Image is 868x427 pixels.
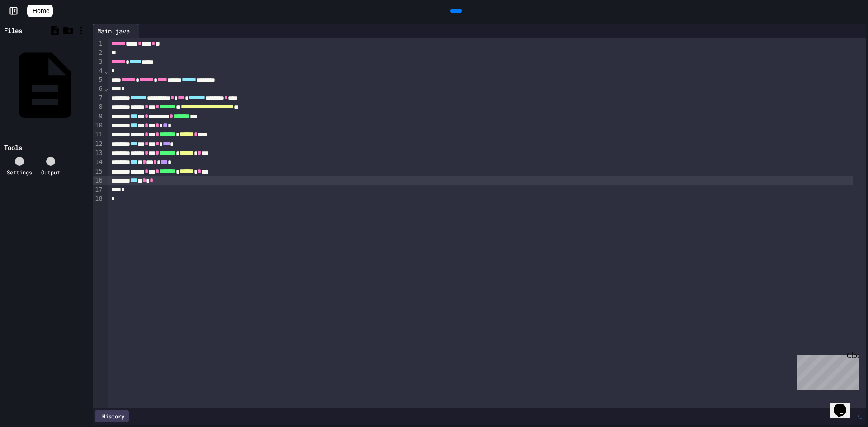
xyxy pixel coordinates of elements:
div: Output [41,168,60,176]
div: Settings [7,168,32,176]
div: 17 [93,185,104,194]
div: Main.java [93,24,139,38]
div: 6 [93,84,104,94]
div: 16 [93,176,104,185]
div: 2 [93,48,104,57]
div: 18 [93,194,104,203]
div: Tools [4,143,22,152]
div: Main.java [93,26,134,36]
span: Fold line [104,67,108,75]
div: 9 [93,112,104,121]
div: 3 [93,57,104,66]
div: History [95,410,129,422]
div: 15 [93,167,104,176]
div: 11 [93,130,104,139]
a: Home [27,5,53,17]
div: Files [4,26,22,35]
div: Chat with us now!Close [4,4,62,57]
span: Fold line [104,85,108,92]
div: 10 [93,121,104,130]
div: 12 [93,140,104,149]
div: 14 [93,158,104,167]
iframe: chat widget [793,352,859,390]
div: 7 [93,94,104,103]
div: 1 [93,39,104,48]
div: 5 [93,75,104,84]
div: 4 [93,66,104,75]
div: 8 [93,103,104,112]
span: Home [33,6,49,15]
div: 13 [93,149,104,158]
iframe: chat widget [830,391,859,418]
